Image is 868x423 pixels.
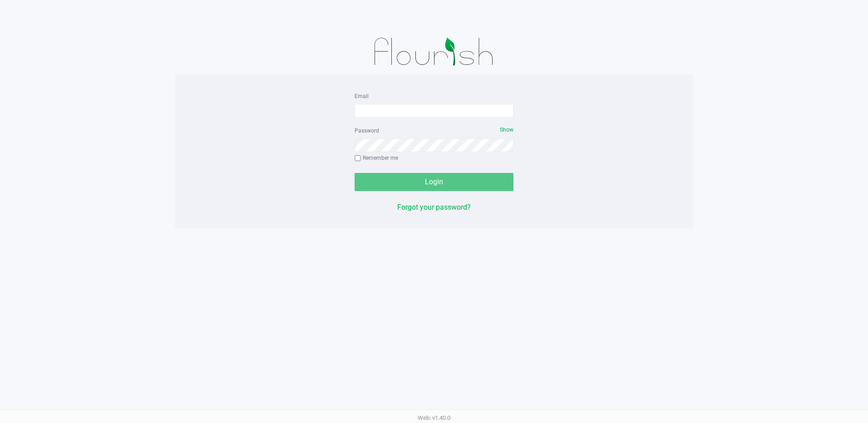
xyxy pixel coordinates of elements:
[418,414,450,421] span: Web: v1.40.0
[500,127,513,133] span: Show
[397,202,471,213] button: Forgot your password?
[355,154,398,162] label: Remember me
[355,127,379,135] label: Password
[355,92,369,100] label: Email
[355,155,361,162] input: Remember me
